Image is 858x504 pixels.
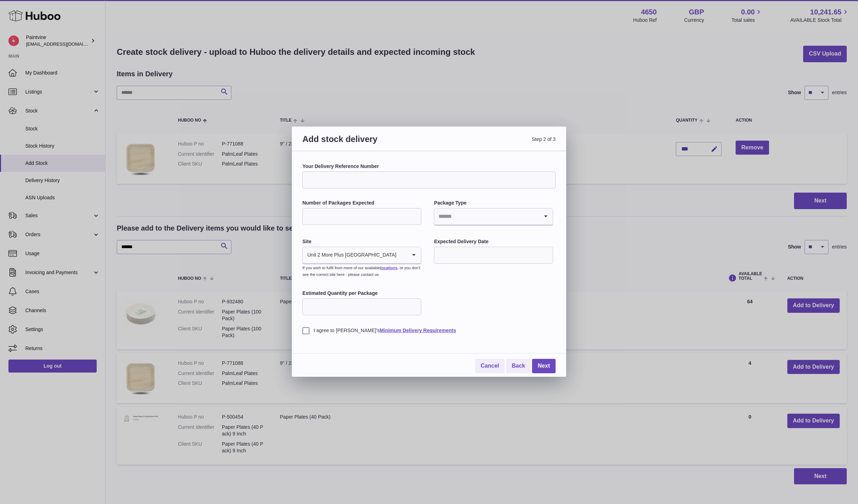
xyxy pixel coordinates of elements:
[397,247,407,263] input: Search for option
[475,359,505,373] a: Cancel
[434,200,553,206] label: Package Type
[303,247,421,264] div: Search for option
[302,290,421,297] label: Estimated Quantity per Package
[302,134,429,153] h3: Add stock delivery
[506,359,531,373] a: Back
[303,247,397,263] span: Unit 2 More Plus [GEOGRAPHIC_DATA]
[380,328,456,333] a: Minimum Delivery Requirements
[434,208,538,225] input: Search for option
[434,208,552,225] div: Search for option
[429,134,556,153] span: Step 2 of 3
[434,238,553,245] label: Expected Delivery Date
[302,200,421,206] label: Number of Packages Expected
[302,327,556,334] label: I agree to [PERSON_NAME]'s
[532,359,556,373] a: Next
[302,163,556,170] label: Your Delivery Reference Number
[380,266,397,270] a: locations
[302,266,420,277] small: If you wish to fulfil from more of our available , or you don’t see the correct site here - pleas...
[302,238,421,245] label: Site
